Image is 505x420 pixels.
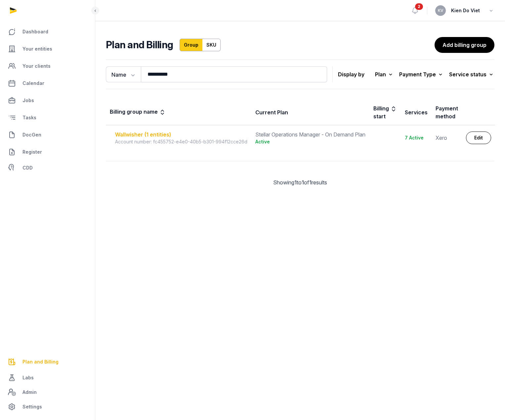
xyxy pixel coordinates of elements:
div: Wallwisher (1 entities) [115,131,247,138]
div: Plan [375,70,394,79]
span: Your clients [22,62,51,70]
div: Active [255,138,365,145]
span: Your entities [22,45,52,53]
div: Current Plan [255,108,288,116]
div: Payment method [436,104,458,120]
button: Name [106,66,141,82]
div: Billing group name [110,108,166,117]
div: 7 Active [405,134,428,141]
div: Services [405,108,428,116]
p: Display by [338,69,364,80]
span: 1 [302,179,304,186]
div: Xero [436,134,458,142]
span: KV [438,9,443,13]
div: Payment Type [399,70,444,79]
span: 1 [294,179,297,186]
a: Labs [5,370,90,386]
a: CDD [5,161,90,174]
a: Admin [5,386,90,399]
div: Showing to of results [106,178,494,186]
span: 2 [415,3,423,10]
span: DocGen [22,131,41,139]
span: Register [22,148,42,156]
div: Billing start [373,104,397,120]
div: Account number: fc455752-e4e0-40b5-b301-994f12cce26d [115,138,247,145]
a: Group [180,39,203,51]
a: Your clients [5,58,90,74]
a: Tasks [5,110,90,126]
a: SKU [202,39,221,51]
a: DocGen [5,127,90,143]
span: Settings [22,403,42,411]
a: Register [5,144,90,160]
span: Labs [22,374,34,382]
span: 1 [309,179,312,186]
span: Plan and Billing [22,358,59,366]
span: Dashboard [22,28,48,36]
div: Stellar Operations Manager - On Demand Plan [255,131,365,138]
span: Calendar [22,79,44,87]
a: Jobs [5,93,90,108]
a: Settings [5,399,90,415]
span: Tasks [22,114,36,122]
a: Dashboard [5,24,90,40]
a: Edit [466,132,491,144]
a: Your entities [5,41,90,57]
a: Add billing group [435,37,494,53]
span: CDD [22,164,33,172]
h2: Plan and Billing [106,39,173,51]
span: Admin [22,388,37,396]
button: KV [435,5,446,16]
span: Jobs [22,96,34,104]
span: Kien Do Viet [451,7,480,15]
div: Service status [449,70,494,79]
a: Calendar [5,75,90,91]
a: Plan and Billing [5,354,90,370]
